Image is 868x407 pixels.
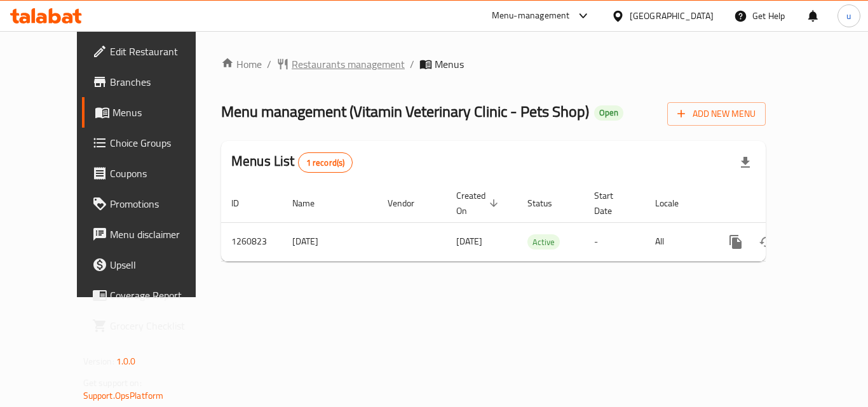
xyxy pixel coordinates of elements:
[630,9,714,23] div: [GEOGRAPHIC_DATA]
[112,105,212,120] span: Menus
[594,188,630,218] span: Start Date
[231,196,255,211] span: ID
[110,318,212,333] span: Grocery Checklist
[710,184,853,223] th: Actions
[82,250,222,280] a: Upsell
[110,288,212,303] span: Coverage Report
[221,57,766,72] nav: breadcrumb
[846,9,851,23] span: u
[110,196,212,211] span: Promotions
[82,310,222,341] a: Grocery Checklist
[82,97,222,128] a: Menus
[435,57,464,72] span: Menus
[299,157,353,169] span: 1 record(s)
[645,222,710,261] td: All
[110,257,212,272] span: Upsell
[83,353,114,370] span: Version:
[267,57,271,72] li: /
[221,57,262,72] a: Home
[82,36,222,67] a: Edit Restaurant
[221,97,589,126] span: Menu management ( Vitamin Veterinary Clinic - Pets Shop )
[721,227,751,257] button: more
[730,147,761,178] div: Export file
[584,222,645,261] td: -
[388,196,431,211] span: Vendor
[527,196,569,211] span: Status
[667,102,766,126] button: Add New Menu
[82,280,222,310] a: Coverage Report
[456,233,482,250] span: [DATE]
[110,44,212,59] span: Edit Restaurant
[82,158,222,189] a: Coupons
[83,387,164,404] a: Support.OpsPlatform
[116,353,136,370] span: 1.0.0
[282,222,377,261] td: [DATE]
[221,222,282,261] td: 1260823
[751,227,782,257] button: Change Status
[456,188,502,218] span: Created On
[82,67,222,97] a: Branches
[110,227,212,242] span: Menu disclaimer
[276,57,405,72] a: Restaurants management
[82,219,222,250] a: Menu disclaimer
[82,128,222,158] a: Choice Groups
[83,375,142,391] span: Get support on:
[594,105,623,121] div: Open
[677,106,756,122] span: Add New Menu
[110,74,212,90] span: Branches
[410,57,414,72] li: /
[527,235,560,250] span: Active
[527,234,560,250] div: Active
[110,166,212,181] span: Coupons
[655,196,695,211] span: Locale
[82,189,222,219] a: Promotions
[298,152,353,173] div: Total records count
[292,57,405,72] span: Restaurants management
[221,184,853,262] table: enhanced table
[110,135,212,150] span: Choice Groups
[231,152,353,173] h2: Menus List
[594,107,623,118] span: Open
[492,8,570,23] div: Menu-management
[292,196,331,211] span: Name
